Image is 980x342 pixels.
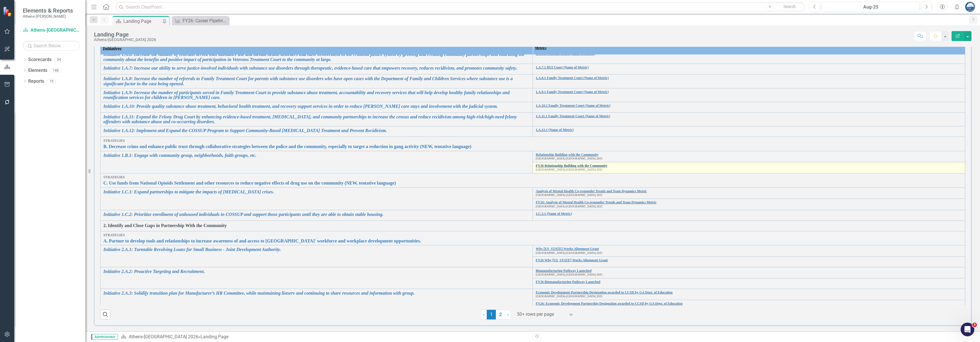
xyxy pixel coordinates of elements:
a: B. Decrease crime and enhance public trust through collaborative strategies between the police an... [103,144,962,149]
td: Double-Click to Edit Right Click for Context Menu [533,64,965,74]
td: Double-Click to Edit Right Click for Context Menu [533,245,965,256]
a: Initiative 1.B.1: Engage with community group, neighborhoods, faith groups, etc. [103,153,530,158]
a: 1.A.10.1 Family Treatment Court (Name of Metric) [536,104,962,108]
img: Andy Minish [965,2,975,12]
span: Administrator [91,334,118,340]
td: Double-Click to Edit Right Click for Context Menu [533,187,965,199]
a: 1.A.8.1 Family Treatment Court (Name of Metric) [536,76,962,80]
td: Double-Click to Edit Right Click for Context Menu [101,112,533,126]
td: Double-Click to Edit Right Click for Context Menu [101,50,533,64]
div: Landing Page [94,31,156,38]
a: Initiative 1.C.1: Expand partnerships to mitigate the impacts of [MEDICAL_DATA] crises. [103,189,530,195]
td: Double-Click to Edit Right Click for Context Menu [101,173,965,188]
span: › [507,312,509,317]
a: Initiative 1.A.8: Increase the number of referrals to Family Treatment Court for parents with sub... [103,76,530,86]
div: Aug-25 [824,4,918,11]
div: Landing Page [123,18,161,25]
td: Double-Click to Edit Right Click for Context Menu [533,267,965,278]
a: Elements [28,67,47,74]
a: Initiative 1.A.11: Expand the Felony Drug Court by enhancing evidence-based treatment, [MEDICAL_D... [103,114,530,124]
span: [GEOGRAPHIC_DATA]-[GEOGRAPHIC_DATA] 2025 [536,295,602,298]
a: Initiative 1.A.9: Increase the number of participants served in Family Treatment Court to provide... [103,90,530,100]
a: FY26: Economic Development Partnership Designation awarded to CCSD by GA Dept. of Education [536,302,962,305]
a: Athens-[GEOGRAPHIC_DATA] 2026 [23,27,80,34]
a: Initiative 2.A.2: Proactive Targeting and Recruitment. [103,269,530,274]
a: A. Partner to develop tools and relationships to increase awareness of and access to [GEOGRAPHIC_... [103,238,962,244]
a: Initiative 1.C.2: Prioritize enrollment of unhoused individuals in COSSUP and support those parti... [103,212,530,217]
span: Elements & Reports [23,7,73,14]
span: [GEOGRAPHIC_DATA]-[GEOGRAPHIC_DATA] 2025 [536,273,602,276]
a: FY26 Biomanufacturing Pathway Launched [536,280,962,284]
td: Double-Click to Edit Right Click for Context Menu [533,162,965,173]
a: 1.A.9.1 Family Treatment Court (Name of Metric) [536,90,962,94]
div: » [121,334,529,340]
a: Initiative 1.A.10: Provide quality substance abuse treatment, behavioral health treatment, and re... [103,104,530,109]
a: Athens-[GEOGRAPHIC_DATA] 2026 [129,334,198,339]
button: Search [775,3,804,11]
small: Athens-[PERSON_NAME] [23,14,73,19]
a: 1.A.11.1 Family Treatment Court (Name of Metric) [536,114,962,118]
a: Initiative 2.A.1: Turntable Revolving Loans for Small Business - Joint Development Authority. [103,247,530,252]
span: [GEOGRAPHIC_DATA]-[GEOGRAPHIC_DATA] 2025 [536,157,602,160]
div: 148 [50,68,61,73]
td: Double-Click to Edit Right Click for Context Menu [101,231,965,245]
a: Analysis of Mental Health Co-responder Trends and Team Dynamics Metric [536,189,962,193]
span: [GEOGRAPHIC_DATA]-[GEOGRAPHIC_DATA] 2025 [536,168,602,171]
td: Double-Click to Edit Right Click for Context Menu [533,50,965,64]
span: [GEOGRAPHIC_DATA]-[GEOGRAPHIC_DATA] 2025 [536,251,602,254]
td: Double-Click to Edit Right Click for Context Menu [533,126,965,137]
a: Initiative 2.A.3: Solidify transition plan for Manufacturer’s HR Committee, while maintaining lis... [103,291,530,296]
a: Why [US_STATE] Works Alignment Grant [536,247,962,251]
a: C. Use funds from National Opioids Settlement and other resources to reduce negative effects of d... [103,181,962,186]
td: Double-Click to Edit Right Click for Context Menu [533,88,965,102]
div: 19 [47,79,56,84]
span: 2. Identify and Close Gaps in Partnership With the Community [103,222,962,229]
td: Double-Click to Edit Right Click for Context Menu [533,102,965,112]
a: FY26 Relationship Building with the Community [536,164,962,168]
a: Reports [28,78,44,85]
span: Search [783,4,796,9]
td: Double-Click to Edit Right Click for Context Menu [533,199,965,210]
td: Double-Click to Edit Right Click for Context Menu [533,278,965,289]
a: FY26 Why [US_STATE] Works Alignment Grant [536,258,962,262]
td: Double-Click to Edit Right Click for Context Menu [101,88,533,102]
a: Initiative 1.A.7: Increase our ability to serve justice-involved individuals with substance use d... [103,66,530,71]
td: Double-Click to Edit Right Click for Context Menu [101,245,533,267]
td: Double-Click to Edit Right Click for Context Menu [533,74,965,88]
div: 54 [54,57,64,62]
td: Double-Click to Edit Right Click for Context Menu [533,151,965,162]
img: ClearPoint Strategy [3,6,13,17]
td: Double-Click to Edit Right Click for Context Menu [101,151,533,173]
div: Athens-[GEOGRAPHIC_DATA] 2026 [94,38,156,42]
td: Double-Click to Edit Right Click for Context Menu [101,267,533,289]
td: Double-Click to Edit Right Click for Context Menu [533,256,965,267]
div: Strategies [103,233,962,237]
div: Strategies [103,175,962,179]
span: [GEOGRAPHIC_DATA]-[GEOGRAPHIC_DATA] 2025 [536,193,602,197]
td: Double-Click to Edit Right Click for Context Menu [533,210,965,220]
span: 3 [972,323,977,327]
a: 1.A.12.1 (Name of Metric) [536,128,962,132]
td: Double-Click to Edit Right Click for Context Menu [533,300,965,311]
a: Economic Development Partnership Designation awarded to CCSD by GA Dept. of Education [536,291,962,294]
td: Double-Click to Edit Right Click for Context Menu [101,187,533,210]
span: 1 [487,310,496,319]
td: Double-Click to Edit Right Click for Context Menu [101,74,533,88]
span: [GEOGRAPHIC_DATA]-[GEOGRAPHIC_DATA] 2025 [536,205,602,208]
input: Search ClearPoint... [115,2,805,12]
a: Initiative 1.A.12: Implement and Expand the COSSUP Program to Support Community-Based [MEDICAL_DA... [103,128,530,133]
td: Double-Click to Edit Right Click for Context Menu [101,126,533,137]
a: Relationship Building with the Community [536,153,962,157]
a: Initiative 1.A.6: Increase the number of veterans served with substance use and mental health dis... [103,52,530,62]
a: 2 [496,310,505,319]
div: Landing Page [200,334,228,339]
a: FY26: Analysis of Mental Health Co-responder Trends and Team Dynamics Metric [536,201,962,204]
td: Double-Click to Edit Right Click for Context Menu [101,289,533,311]
a: 1.C.2.1 (Name of Metric) [536,212,962,216]
div: FY26: Career Pipeline at [GEOGRAPHIC_DATA]-[GEOGRAPHIC_DATA] for Returning Residents [183,17,227,24]
span: ‹ [483,312,484,317]
td: Double-Click to Edit Right Click for Context Menu [101,210,533,220]
td: Double-Click to Edit Right Click for Context Menu [101,102,533,112]
div: Strategies [103,139,962,143]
